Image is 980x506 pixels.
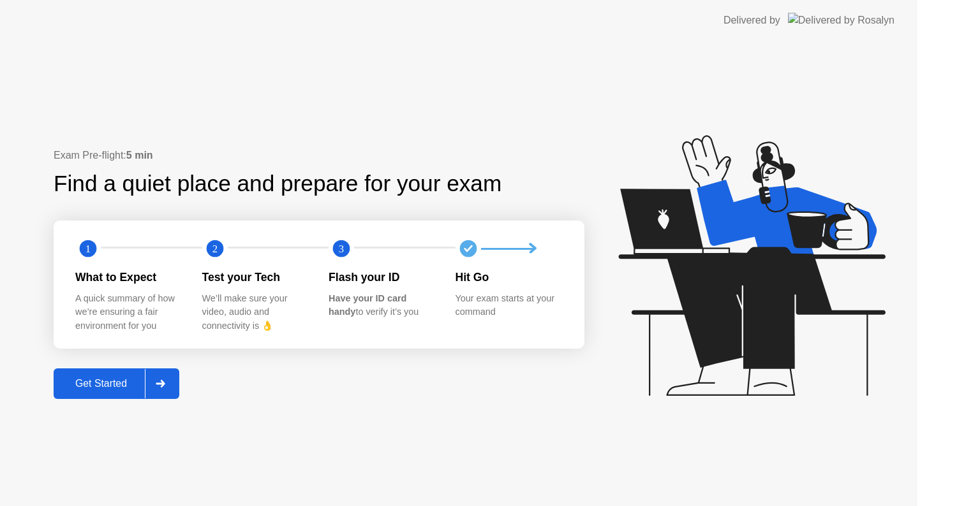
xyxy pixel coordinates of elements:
[54,148,584,163] div: Exam Pre-flight:
[788,13,895,27] img: Delivered by Rosalyn
[57,378,145,389] div: Get Started
[85,243,91,255] text: 1
[329,293,406,317] b: Have your ID card handy
[75,269,182,286] div: What to Expect
[724,13,780,28] div: Delivered by
[456,292,562,319] div: Your exam starts at your command
[75,292,182,333] div: A quick summary of how we’re ensuring a fair environment for you
[54,167,503,201] div: Find a quiet place and prepare for your exam
[329,292,435,319] div: to verify it’s you
[202,292,309,333] div: We’ll make sure your video, audio and connectivity is 👌
[212,243,217,255] text: 2
[456,269,562,286] div: Hit Go
[126,150,153,161] b: 5 min
[54,368,179,399] button: Get Started
[202,269,309,286] div: Test your Tech
[329,269,435,286] div: Flash your ID
[339,243,344,255] text: 3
